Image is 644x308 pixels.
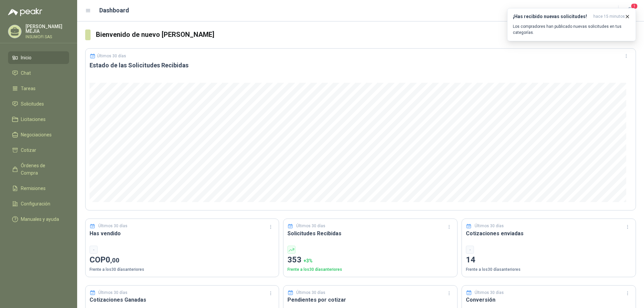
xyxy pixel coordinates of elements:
a: Órdenes de Compra [8,159,69,179]
a: Remisiones [8,182,69,195]
span: Inicio [21,54,32,61]
h3: Cotizaciones Ganadas [90,296,275,304]
h3: Solicitudes Recibidas [287,229,453,238]
span: Órdenes de Compra [21,162,63,177]
p: [PERSON_NAME] MEJIA [25,24,69,34]
span: 0 [106,255,119,264]
span: Configuración [21,200,50,207]
h3: Estado de las Solicitudes Recibidas [90,61,632,69]
a: Tareas [8,82,69,95]
a: Inicio [8,51,69,64]
button: 1 [624,5,636,17]
a: Chat [8,67,69,79]
p: Frente a los 30 días anteriores [90,266,275,273]
p: Últimos 30 días [97,54,126,58]
p: INSUMOFI SAS [25,35,69,39]
span: Tareas [21,85,36,92]
span: Negociaciones [21,131,52,138]
h3: Has vendido [90,229,275,238]
div: - [90,246,98,254]
p: Últimos 30 días [98,223,127,229]
span: Remisiones [21,185,46,192]
div: - [466,246,474,254]
span: + 3 % [304,258,313,263]
p: COP [90,254,275,266]
a: Configuración [8,197,69,210]
h1: Dashboard [99,6,129,15]
h3: Cotizaciones enviadas [466,229,632,238]
p: Últimos 30 días [475,223,504,229]
span: 1 [631,3,638,9]
p: Últimos 30 días [296,223,325,229]
a: Solicitudes [8,98,69,110]
span: Cotizar [21,146,36,154]
p: Últimos 30 días [98,290,127,296]
p: 353 [287,254,453,266]
span: Chat [21,69,31,77]
p: 14 [466,254,632,266]
img: Logo peakr [8,8,42,16]
h3: ¡Has recibido nuevas solicitudes! [513,14,591,19]
p: Últimos 30 días [296,290,325,296]
span: ,00 [110,256,119,264]
p: Frente a los 30 días anteriores [466,266,632,273]
a: Licitaciones [8,113,69,126]
span: Solicitudes [21,100,44,108]
h3: Conversión [466,296,632,304]
button: ¡Has recibido nuevas solicitudes!hace 15 minutos Los compradores han publicado nuevas solicitudes... [507,8,636,41]
h3: Bienvenido de nuevo [PERSON_NAME] [96,29,636,40]
a: Cotizar [8,144,69,157]
span: hace 15 minutos [593,14,625,19]
a: Negociaciones [8,128,69,141]
h3: Pendientes por cotizar [287,296,453,304]
span: Manuales y ayuda [21,215,59,223]
p: Últimos 30 días [475,290,504,296]
a: Manuales y ayuda [8,213,69,226]
p: Frente a los 30 días anteriores [287,266,453,273]
span: Licitaciones [21,116,46,123]
p: Los compradores han publicado nuevas solicitudes en tus categorías. [513,23,630,36]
